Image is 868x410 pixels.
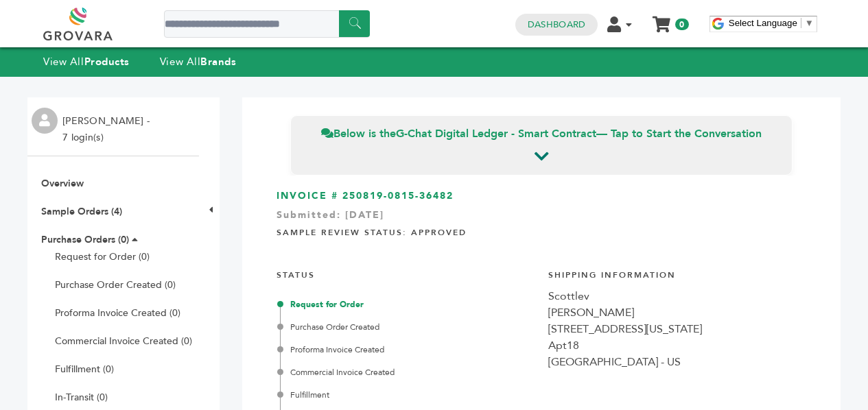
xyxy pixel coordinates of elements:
h4: Sample Review Status: Approved [277,217,806,245]
a: Select Language​ [729,18,814,28]
a: Overview [41,177,84,190]
a: Sample Orders (4) [41,205,122,218]
span: 0 [675,19,688,30]
a: Purchase Order Created (0) [55,278,176,291]
h4: Shipping Information [548,259,806,288]
div: Commercial Invoice Created [280,366,535,378]
div: Request for Order [280,298,535,311]
a: View AllBrands [160,55,237,69]
div: [GEOGRAPHIC_DATA] - US [548,354,806,370]
span: ▼ [805,18,814,28]
a: Fulfillment (0) [55,363,114,376]
a: Request for Order (0) [55,250,150,263]
div: Proforma Invoice Created [280,343,535,356]
div: Scottlev [548,288,806,304]
span: Select Language [729,18,797,28]
input: Search a product or brand... [164,10,370,38]
a: Dashboard [528,19,585,31]
div: Apt18 [548,337,806,354]
div: Purchase Order Created [280,321,535,333]
h3: INVOICE # 250819-0815-36482 [277,189,806,203]
a: In-Transit (0) [55,391,108,404]
h4: STATUS [277,259,535,288]
img: profile.png [32,108,58,134]
div: [PERSON_NAME] [548,304,806,321]
strong: Products [84,55,130,69]
div: Submitted: [DATE] [277,208,806,229]
a: Purchase Orders (0) [41,233,129,246]
div: Fulfillment [280,389,535,401]
span: ​ [801,18,801,28]
a: Proforma Invoice Created (0) [55,306,180,319]
strong: G-Chat Digital Ledger - Smart Contract [396,126,596,141]
a: My Cart [654,12,670,27]
span: Below is the — Tap to Start the Conversation [321,126,762,141]
a: View AllProducts [43,55,130,69]
strong: Brands [200,55,236,69]
div: [STREET_ADDRESS][US_STATE] [548,321,806,337]
a: Commercial Invoice Created (0) [55,335,192,348]
li: [PERSON_NAME] - 7 login(s) [62,113,153,146]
